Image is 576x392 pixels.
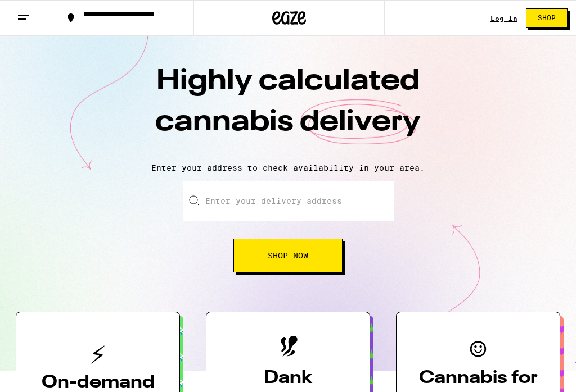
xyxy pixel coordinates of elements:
[517,8,576,28] a: Shop
[233,239,343,272] button: Shop Now
[11,163,565,172] p: Enter your address to check availability in your area.
[183,181,394,221] input: Enter your delivery address
[268,252,308,259] span: Shop Now
[7,8,81,17] span: Hi. Need any help?
[526,8,568,28] button: Shop
[538,15,556,21] span: Shop
[91,61,485,154] h1: Highly calculated cannabis delivery
[490,15,517,22] a: Log In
